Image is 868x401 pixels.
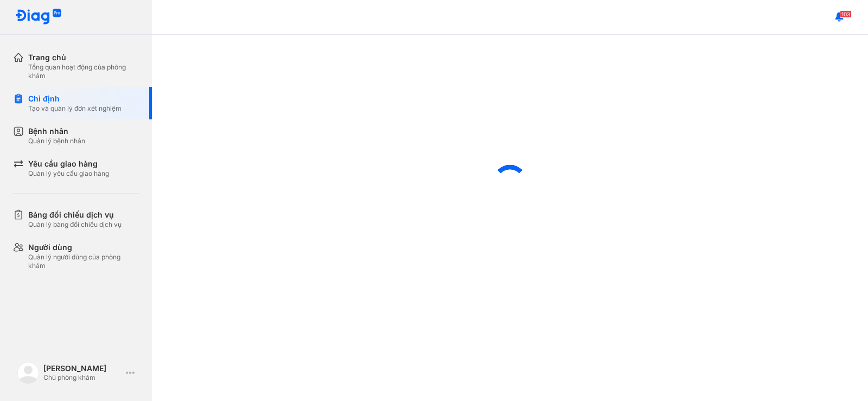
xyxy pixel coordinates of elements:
[28,220,122,229] div: Quản lý bảng đối chiếu dịch vụ
[28,209,122,220] div: Bảng đối chiếu dịch vụ
[43,373,122,382] div: Chủ phòng khám
[28,126,85,137] div: Bệnh nhân
[28,253,139,270] div: Quản lý người dùng của phòng khám
[15,9,62,26] img: logo
[28,169,109,178] div: Quản lý yêu cầu giao hàng
[28,93,122,104] div: Chỉ định
[28,63,139,80] div: Tổng quan hoạt động của phòng khám
[17,362,39,384] img: logo
[43,364,122,373] div: [PERSON_NAME]
[28,158,109,169] div: Yêu cầu giao hàng
[28,52,139,63] div: Trang chủ
[840,10,852,18] span: 103
[28,137,85,145] div: Quản lý bệnh nhân
[28,104,122,113] div: Tạo và quản lý đơn xét nghiệm
[28,242,139,253] div: Người dùng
